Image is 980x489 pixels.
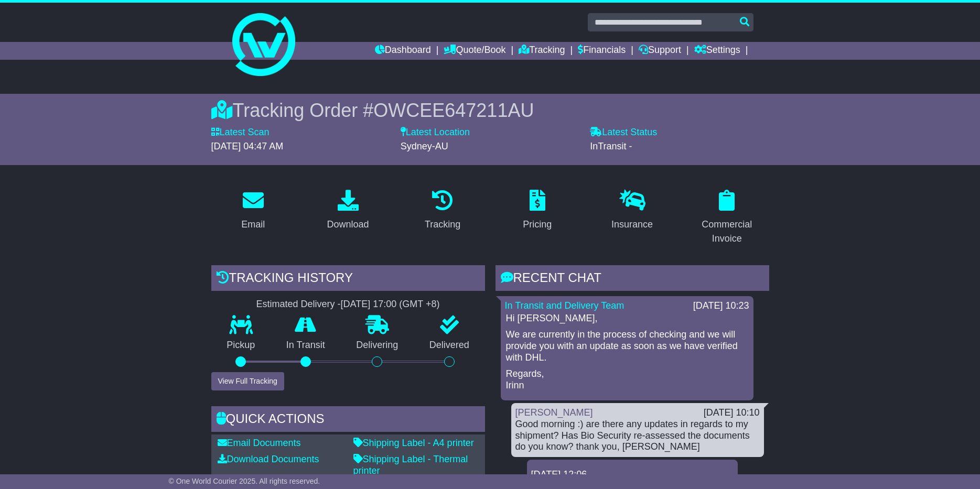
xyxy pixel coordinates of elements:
a: Email Documents [218,438,301,448]
a: Tracking [418,186,467,235]
p: Pickup [211,340,271,351]
p: Delivering [341,340,414,351]
a: Financials [578,42,626,60]
span: [DATE] 04:47 AM [211,141,284,151]
a: Tracking [519,42,565,60]
p: Hi [PERSON_NAME], [506,313,748,324]
div: [DATE] 17:00 (GMT +8) [341,299,440,310]
div: Email [241,218,265,232]
span: InTransit - [590,141,632,151]
a: Email [234,186,272,235]
a: Shipping Label - Thermal printer [353,454,468,476]
div: [DATE] 10:23 [693,300,749,312]
p: Delivered [414,340,485,351]
p: In Transit [271,340,341,351]
a: Settings [694,42,740,60]
a: [PERSON_NAME] [515,407,593,418]
span: © One World Courier 2025. All rights reserved. [169,477,320,485]
div: Pricing [523,218,552,232]
p: Regards, Irinn [506,368,748,391]
div: [DATE] 10:10 [704,407,760,419]
p: We are currently in the process of checking and we will provide you with an update as soon as we ... [506,329,748,363]
a: In Transit and Delivery Team [505,300,624,311]
div: Commercial Invoice [692,218,762,246]
a: Download Documents [218,454,319,464]
div: Download [327,218,369,232]
a: Pricing [516,186,558,235]
a: Support [639,42,681,60]
label: Latest Scan [211,127,270,138]
a: Quote/Book [444,42,505,60]
label: Latest Status [590,127,657,138]
a: Shipping Label - A4 printer [353,438,474,448]
div: RECENT CHAT [496,265,769,294]
a: Download [320,186,375,235]
span: Sydney-AU [401,141,448,151]
div: [DATE] 12:06 [531,469,734,481]
span: OWCEE647211AU [373,100,534,121]
div: Tracking history [211,265,485,294]
div: Tracking Order # [211,99,769,122]
div: Tracking [425,218,460,232]
div: Insurance [611,218,653,232]
div: Quick Actions [211,406,485,434]
label: Latest Location [401,127,470,138]
div: Good morning :) are there any updates in regards to my shipment? Has Bio Security re-assessed the... [515,419,760,453]
a: Dashboard [375,42,431,60]
a: Commercial Invoice [685,186,769,249]
button: View Full Tracking [211,372,284,390]
a: Insurance [605,186,660,235]
div: Estimated Delivery - [211,299,485,310]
